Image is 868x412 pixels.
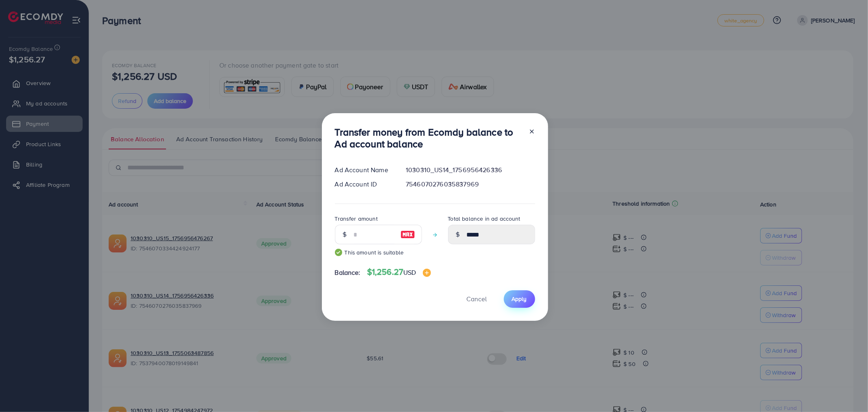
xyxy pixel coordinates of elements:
span: Apply [512,295,527,303]
img: image [400,230,415,239]
span: Balance: [335,268,361,277]
label: Transfer amount [335,215,378,223]
h3: Transfer money from Ecomdy balance to Ad account balance [335,126,522,150]
button: Apply [504,290,535,308]
div: Ad Account Name [328,165,400,175]
button: Cancel [457,290,497,308]
iframe: Chat [833,375,862,406]
img: image [423,269,431,277]
img: guide [335,249,342,256]
h4: $1,256.27 [367,267,431,277]
div: Ad Account ID [328,180,400,189]
label: Total balance in ad account [448,215,520,223]
small: This amount is suitable [335,248,422,256]
span: Cancel [467,294,487,303]
div: 1030310_US14_1756956426336 [399,165,541,175]
span: USD [403,268,416,277]
div: 7546070276035837969 [399,180,541,189]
